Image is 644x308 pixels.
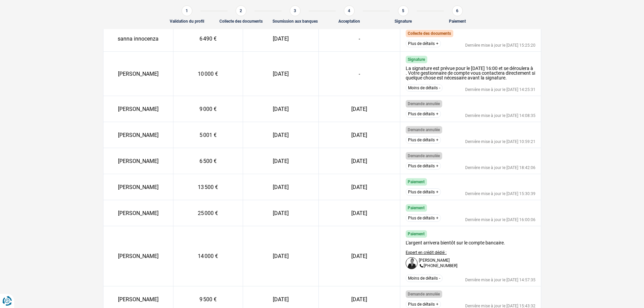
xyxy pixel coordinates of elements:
[243,174,318,200] td: [DATE]
[318,26,400,52] td: -
[449,19,466,24] div: Paiement
[318,200,400,226] td: [DATE]
[465,140,535,144] div: Dernière mise à jour le [DATE] 10:59:21
[398,5,409,16] div: 5
[406,66,535,80] div: La signature est prévue pour le [DATE] 16:00 et se déroulera à . Votre gestionnaire de compte vou...
[408,153,440,158] span: Demande annulée
[406,110,441,118] button: Plus de détails
[408,101,440,106] span: Demande annulée
[219,19,263,24] div: Collecte des documents
[272,19,318,24] div: Soumission aux banques
[173,122,243,148] td: 5 001 €
[408,206,425,210] span: Paiement
[318,174,400,200] td: [DATE]
[318,96,400,122] td: [DATE]
[243,200,318,226] td: [DATE]
[318,52,400,96] td: -
[318,148,400,174] td: [DATE]
[173,96,243,122] td: 9 000 €
[408,127,440,132] span: Demande annulée
[406,162,441,170] button: Plus de détails
[408,232,425,236] span: Paiement
[173,200,243,226] td: 25 000 €
[103,148,173,174] td: [PERSON_NAME]
[406,301,441,308] button: Plus de détails
[243,148,318,174] td: [DATE]
[406,251,457,255] p: Expert en crédit dédié :
[465,278,535,282] div: Dernière mise à jour le [DATE] 14:57:35
[170,19,204,24] div: Validation du profil
[236,5,246,16] div: 2
[243,26,318,52] td: [DATE]
[103,122,173,148] td: [PERSON_NAME]
[344,5,355,16] div: 4
[103,226,173,286] td: [PERSON_NAME]
[243,226,318,286] td: [DATE]
[406,214,441,222] button: Plus de détails
[406,136,441,144] button: Plus de détails
[465,43,535,47] div: Dernière mise à jour le [DATE] 15:25:20
[406,40,441,47] button: Plus de détails
[173,148,243,174] td: 6 500 €
[318,226,400,286] td: [DATE]
[338,19,360,24] div: Acceptation
[408,31,451,36] span: Collecte des documents
[173,26,243,52] td: 6 490 €
[103,26,173,52] td: sanna innocenza
[408,292,440,297] span: Demande annulée
[243,96,318,122] td: [DATE]
[318,122,400,148] td: [DATE]
[408,57,425,62] span: Signature
[408,180,425,184] span: Paiement
[395,19,412,24] div: Signature
[419,264,457,268] p: [PHONE_NUMBER]
[103,96,173,122] td: [PERSON_NAME]
[173,226,243,286] td: 14 000 €
[290,5,301,16] div: 3
[406,84,443,92] button: Moins de détails
[182,5,192,16] div: 1
[406,275,443,282] button: Moins de détails
[465,166,535,170] div: Dernière mise à jour le [DATE] 18:42:06
[452,5,463,16] div: 6
[103,52,173,96] td: [PERSON_NAME]
[406,240,505,245] div: L'argent arrivera bientôt sur le compte bancaire.
[465,114,535,118] div: Dernière mise à jour le [DATE] 14:08:35
[173,174,243,200] td: 13 500 €
[465,218,535,222] div: Dernière mise à jour le [DATE] 16:00:06
[243,122,318,148] td: [DATE]
[243,52,318,96] td: [DATE]
[406,257,418,269] img: Dafina Haziri
[419,264,424,268] img: +3228860076
[465,304,535,308] div: Dernière mise à jour le [DATE] 15:43:32
[103,174,173,200] td: [PERSON_NAME]
[419,258,450,262] p: [PERSON_NAME]
[103,200,173,226] td: [PERSON_NAME]
[406,188,441,196] button: Plus de détails
[465,192,535,196] div: Dernière mise à jour le [DATE] 15:30:39
[465,88,535,92] div: Dernière mise à jour le [DATE] 14:25:31
[173,52,243,96] td: 10 000 €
